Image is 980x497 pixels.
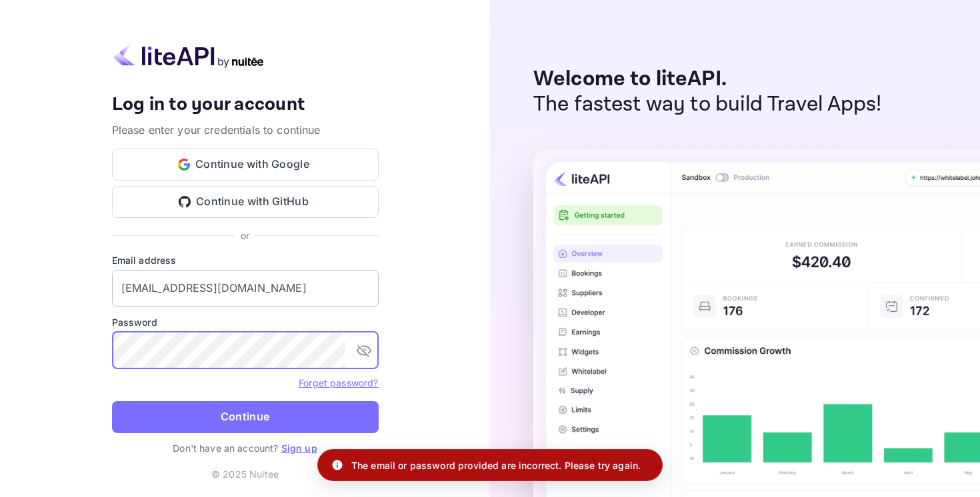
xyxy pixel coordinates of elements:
label: Email address [112,253,379,267]
p: Don't have an account? [112,441,379,455]
a: Forget password? [299,377,378,388]
p: or [241,229,249,243]
h4: Log in to your account [112,93,379,117]
p: Please enter your credentials to continue [112,122,379,138]
label: Password [112,315,379,329]
a: Sign up [281,442,317,454]
button: Continue [112,401,379,433]
button: Continue with GitHub [112,186,379,218]
button: toggle password visibility [351,337,377,364]
img: liteapi [112,42,265,68]
p: The fastest way to build Travel Apps! [533,92,882,117]
p: © 2025 Nuitee [211,467,279,481]
input: Enter your email address [112,270,379,307]
a: Forget password? [299,376,378,389]
p: The email or password provided are incorrect. Please try again. [351,458,641,472]
p: Welcome to liteAPI. [533,67,882,92]
button: Continue with Google [112,149,379,181]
